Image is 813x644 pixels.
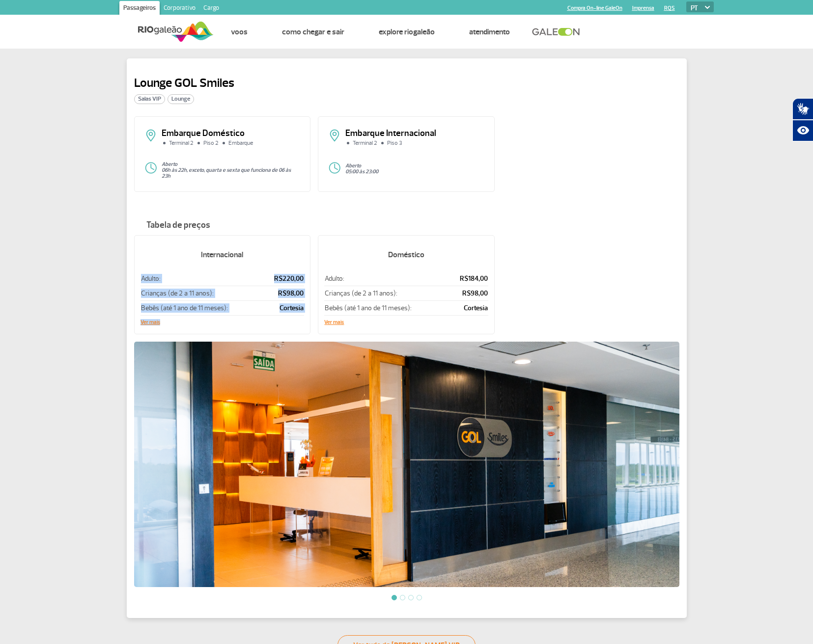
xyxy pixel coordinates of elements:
p: Adulto: [325,274,447,283]
li: Piso 2 [196,140,221,146]
p: Crianças (de 2 a 11 anos): [141,289,262,298]
p: R$184,00 [449,274,488,283]
button: Ver mais [140,320,160,325]
div: Plugin de acessibilidade da Hand Talk. [792,98,813,141]
h5: Internacional [140,242,305,268]
li: Piso 3 [380,140,405,146]
span: Salas VIP [134,94,165,104]
a: Cargo [199,1,223,17]
a: Compra On-line GaleOn [567,5,622,11]
li: Terminal 2 [345,140,380,146]
li: Terminal 2 [162,140,196,146]
p: Bebês (até 1 ano de 11 meses): [141,303,262,313]
a: Explore RIOgaleão [379,27,435,37]
p: R$98,00 [449,289,488,298]
button: Abrir recursos assistivos. [792,120,813,141]
a: RQS [664,5,675,11]
p: Crianças (de 2 a 11 anos): [325,289,447,298]
h5: Doméstico [324,242,488,268]
h4: Tabela de preços [134,220,679,230]
li: Embarque [221,140,255,146]
p: R$220,00 [263,274,304,283]
a: Imprensa [632,5,654,11]
p: Adulto: [141,274,262,283]
a: Como chegar e sair [282,27,344,37]
a: Voos [231,27,248,37]
a: Corporativo [160,1,199,17]
button: Ver mais [324,320,344,325]
strong: Aberto [162,161,177,167]
p: Embarque Internacional [345,129,484,138]
h2: Lounge GOL Smiles [134,76,234,90]
p: 05:00 às 23:00 [345,169,484,175]
a: Passageiros [119,1,160,17]
p: R$98,00 [263,289,304,298]
p: Embarque Doméstico [162,129,301,138]
p: Cortesia [263,303,304,313]
strong: Aberto [345,162,361,169]
button: Abrir tradutor de língua de sinais. [792,98,813,120]
p: 06h às 22h, exceto, quarta e sexta que funciona de 06 às 23h [162,167,301,179]
span: Lounge [168,94,194,104]
p: Cortesia [449,303,488,313]
a: Atendimento [469,27,510,37]
p: Bebês (até 1 ano de 11 meses): [325,303,447,313]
